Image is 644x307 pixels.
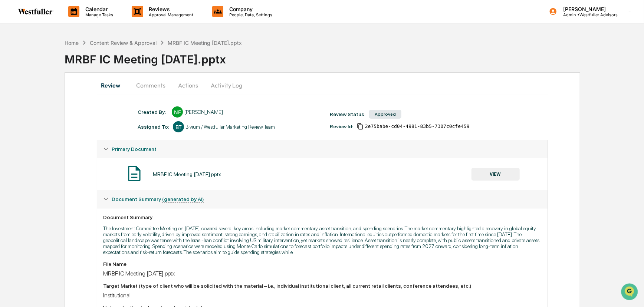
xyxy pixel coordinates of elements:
[557,6,618,12] p: [PERSON_NAME]
[62,101,64,107] span: •
[115,81,135,90] button: See all
[4,163,50,176] a: 🔎Data Lookup
[112,146,157,152] span: Primary Document
[171,76,205,94] button: Actions
[15,166,47,173] span: Data Lookup
[138,124,169,130] div: Assigned To:
[16,57,29,70] img: 8933085812038_c878075ebb4cc5468115_72.jpg
[168,40,242,46] div: MRBF IC Meeting [DATE].pptx
[172,106,183,118] div: NF
[18,9,53,14] img: logo
[143,12,197,17] p: Approval Management
[184,109,223,115] div: [PERSON_NAME]
[65,47,644,66] div: MRBF IC Meeting [DATE].pptx
[103,225,541,255] p: The Investment Committee Meeting on [DATE], covered several key areas including market commentary...
[125,164,144,183] img: Document Icon
[103,214,541,220] div: Document Summary
[62,121,64,127] span: •
[173,121,184,132] div: BT
[7,82,50,88] div: Past conversations
[7,94,19,106] img: Rachel Stanley
[7,114,19,126] img: Rachel Stanley
[138,109,168,115] div: Created By: ‎ ‎
[365,123,470,129] span: 2e75babe-cd04-4981-83b5-7307c0cfe459
[153,171,221,177] div: MRBF IC Meeting [DATE].pptx
[97,140,547,158] div: Primary Document
[103,261,541,267] div: File Name
[205,76,248,94] button: Activity Log
[51,149,95,162] a: 🗄️Attestations
[112,196,204,202] span: Document Summary
[4,149,51,162] a: 🖐️Preclearance
[61,152,92,159] span: Attestations
[54,152,60,158] div: 🗄️
[23,101,60,107] span: [PERSON_NAME]
[126,59,135,68] button: Start new chat
[79,6,117,12] p: Calendar
[33,57,122,64] div: Start new chat
[330,123,353,129] div: Review Id:
[97,76,130,94] button: Review
[7,16,135,27] p: How can we help?
[103,270,541,277] div: MRBF IC Meeting [DATE].pptx
[33,64,102,70] div: We're available if you need us!
[143,6,197,12] p: Reviews
[15,152,48,159] span: Preclearance
[97,76,548,94] div: secondary tabs example
[7,57,21,70] img: 1746055101610-c473b297-6a78-478c-a979-82029cc54cd1
[97,190,547,208] div: Document Summary (generated by AI)
[7,152,13,158] div: 🖐️
[223,6,276,12] p: Company
[130,76,171,94] button: Comments
[471,168,520,181] button: VIEW
[162,196,204,202] u: (generated by AI)
[103,283,541,289] div: Target Market (type of client who will be solicited with the material – i.e., individual institut...
[7,166,13,172] div: 🔎
[97,158,547,190] div: Primary Document
[185,124,275,130] div: Bivium / Westfuller Marketing Review Team
[90,40,157,46] div: Content Review & Approval
[223,12,276,17] p: People, Data, Settings
[23,121,60,127] span: [PERSON_NAME]
[79,12,117,17] p: Manage Tasks
[66,121,81,127] span: [DATE]
[103,292,541,299] div: Institutional
[620,283,640,303] iframe: Open customer support
[66,101,81,107] span: [DATE]
[369,110,401,119] div: Approved
[65,40,79,46] div: Home
[74,184,90,189] span: Pylon
[557,12,618,17] p: Admin • Westfuller Advisors
[52,184,90,189] a: Powered byPylon
[330,111,365,117] div: Review Status:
